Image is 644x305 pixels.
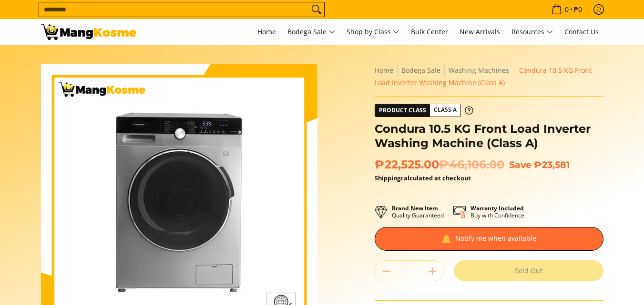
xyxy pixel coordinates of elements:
span: ₱0 [572,6,583,13]
a: Washing Machines [449,66,509,75]
img: Condura 10.5 KG Front Load Inverter Washing Machine (Class A) | Mang Kosme [41,24,136,40]
a: Shipping [375,174,400,182]
a: Resources [507,19,558,45]
strong: Warranty Included [470,204,524,212]
span: ₱22,525.00 [375,157,504,172]
span: Class A [430,104,460,116]
span: • [549,4,585,15]
span: New Arrivals [460,27,500,36]
nav: Breadcrumbs [375,64,603,89]
span: Bulk Center [411,27,448,36]
span: Resources [511,26,553,38]
span: 0 [563,6,570,13]
p: Quality Guaranteed [392,205,444,219]
strong: calculated at checkout [375,174,471,182]
a: Home [253,19,281,45]
a: Contact Us [560,19,603,45]
a: Product Class Class A [375,104,473,117]
span: Contact Us [564,27,599,36]
a: Home [375,66,393,75]
a: Bodega Sale [283,19,340,45]
span: Home [257,27,276,36]
nav: Main Menu [146,19,603,45]
a: Bulk Center [406,19,453,45]
del: ₱46,106.00 [439,157,504,172]
button: Search [309,2,324,17]
a: New Arrivals [455,19,505,45]
span: Save [509,159,532,170]
span: ₱23,581 [534,159,570,170]
a: Shop by Class [342,19,404,45]
p: Buy with Confidence [470,205,524,219]
span: Condura 10.5 KG Front Load Inverter Washing Machine (Class A) [375,66,592,87]
a: Bodega Sale [401,66,440,75]
span: Shop by Class [347,26,399,38]
h1: Condura 10.5 KG Front Load Inverter Washing Machine (Class A) [375,122,603,150]
span: Product Class [375,104,430,117]
span: Bodega Sale [287,26,335,38]
strong: Brand New Item [392,204,438,212]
